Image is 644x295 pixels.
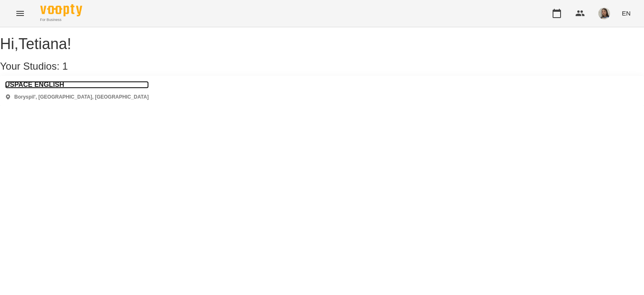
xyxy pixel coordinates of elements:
button: EN [618,5,634,21]
a: USPACE ENGLISH [5,81,149,89]
img: 8562b237ea367f17c5f9591cc48de4ba.jpg [598,8,610,19]
button: Menu [10,3,30,23]
img: Voopty Logo [40,4,82,16]
span: For Business [40,17,82,23]
p: Boryspil', [GEOGRAPHIC_DATA], [GEOGRAPHIC_DATA] [14,94,149,101]
span: 1 [62,60,68,72]
span: EN [622,9,631,18]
